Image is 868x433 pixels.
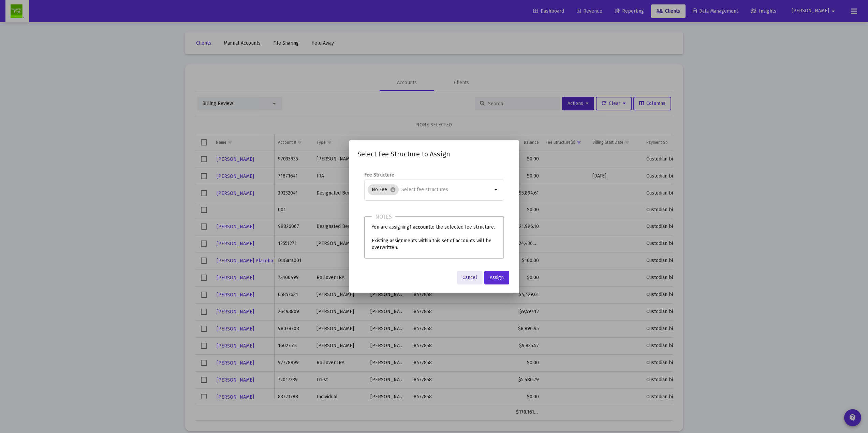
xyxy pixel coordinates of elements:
[490,275,504,280] span: Assign
[357,149,511,159] h2: Select Fee Structure to Assign
[368,184,399,195] mat-chip: No Fee
[457,271,483,284] button: Cancel
[462,275,477,280] span: Cancel
[409,224,430,230] b: 1 account
[484,271,509,284] button: Assign
[372,212,395,222] h3: Notes
[390,187,396,193] mat-icon: cancel
[368,183,492,197] mat-chip-list: Selection
[364,216,504,259] div: You are assigning to the selected fee structure. Existing assignments within this set of accounts...
[401,187,492,192] input: Select fee structures
[364,172,394,178] label: Fee Structure
[492,186,500,194] mat-icon: arrow_drop_down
